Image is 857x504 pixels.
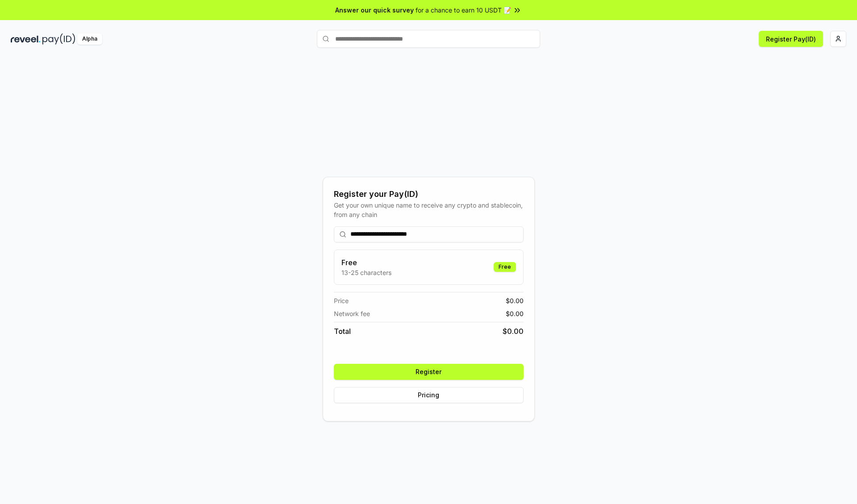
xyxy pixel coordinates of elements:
[334,296,349,305] span: Price
[334,387,524,403] button: Pricing
[506,309,524,318] span: $ 0.00
[416,5,511,15] span: for a chance to earn 10 USDT 📝
[334,326,351,337] span: Total
[503,326,524,337] span: $ 0.00
[11,33,41,45] img: reveel_dark
[494,262,516,272] div: Free
[506,296,524,305] span: $ 0.00
[42,33,75,45] img: pay_id
[334,364,524,380] button: Register
[341,257,391,268] h3: Free
[334,188,524,200] div: Register your Pay(ID)
[77,33,102,45] div: Alpha
[334,309,370,318] span: Network fee
[334,200,524,219] div: Get your own unique name to receive any crypto and stablecoin, from any chain
[341,268,391,277] p: 13-25 characters
[335,5,414,15] span: Answer our quick survey
[759,31,823,47] button: Register Pay(ID)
